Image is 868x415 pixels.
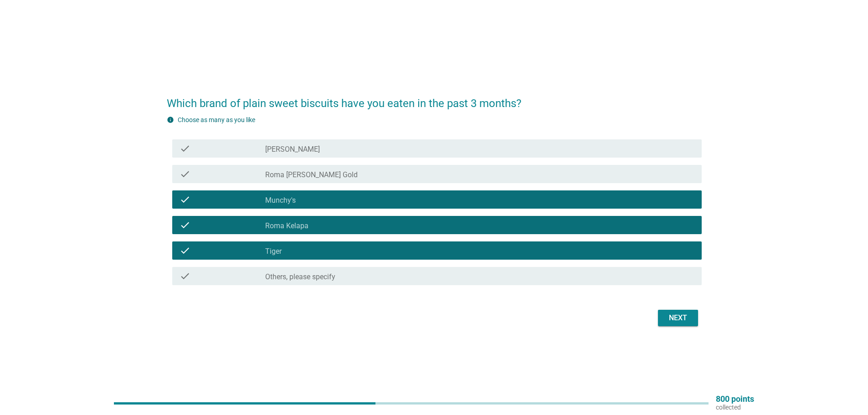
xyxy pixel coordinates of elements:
label: Munchy's [265,196,296,205]
div: Next [665,313,691,323]
i: check [180,220,190,231]
label: Tiger [265,247,282,256]
p: collected [716,403,754,411]
i: check [180,194,190,205]
label: Roma [PERSON_NAME] Gold [265,170,358,179]
label: Roma Kelapa [265,221,308,231]
i: check [180,169,190,179]
label: [PERSON_NAME] [265,145,320,154]
label: Others, please specify [265,272,335,282]
p: 800 points [716,395,754,403]
label: Choose as many as you like [178,116,255,123]
i: check [180,143,190,154]
i: check [180,271,190,282]
i: check [180,245,190,256]
i: info [167,116,174,123]
h2: Which brand of plain sweet biscuits have you eaten in the past 3 months? [167,86,702,112]
button: Next [658,310,698,326]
